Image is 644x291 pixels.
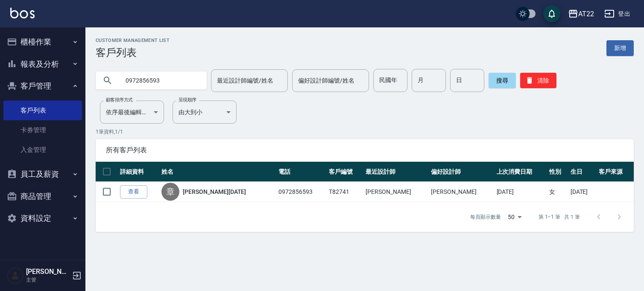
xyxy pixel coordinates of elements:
p: 第 1–1 筆 共 1 筆 [539,213,580,221]
button: save [543,5,560,22]
button: 櫃檯作業 [3,31,82,53]
a: 新增 [606,40,634,56]
button: 登出 [601,6,634,22]
div: 依序最後編輯時間 [100,101,164,124]
button: 搜尋 [489,73,516,88]
a: 入金管理 [3,140,82,160]
button: 商品管理 [3,185,82,208]
th: 生日 [568,162,597,182]
td: 0972856593 [276,182,327,202]
th: 最近設計師 [363,162,429,182]
td: [DATE] [568,182,597,202]
th: 電話 [276,162,327,182]
td: [PERSON_NAME] [363,182,429,202]
button: 客戶管理 [3,75,82,97]
button: 員工及薪資 [3,163,82,185]
th: 上次消費日期 [495,162,547,182]
a: [PERSON_NAME][DATE] [183,187,246,196]
th: 詳細資料 [118,162,159,182]
button: AT22 [565,5,597,23]
th: 偏好設計師 [429,162,494,182]
div: 50 [504,205,525,229]
td: [DATE] [495,182,547,202]
th: 客戶來源 [597,162,634,182]
a: 客戶列表 [3,101,82,120]
button: 報表及分析 [3,53,82,75]
td: T82741 [327,182,364,202]
label: 顧客排序方式 [106,97,133,103]
p: 1 筆資料, 1 / 1 [96,128,634,136]
label: 呈現順序 [179,97,196,103]
h2: Customer Management List [96,38,170,43]
button: 清除 [520,73,556,88]
input: 搜尋關鍵字 [120,69,200,92]
p: 每頁顯示數量 [470,213,501,221]
th: 性別 [547,162,568,182]
td: 女 [547,182,568,202]
a: 卡券管理 [3,120,82,140]
td: [PERSON_NAME] [429,182,494,202]
span: 所有客戶列表 [106,146,624,154]
div: 由大到小 [173,101,237,124]
h5: [PERSON_NAME] [26,267,70,276]
p: 主管 [26,276,70,284]
a: 查看 [120,185,147,199]
img: Person [7,267,24,284]
div: AT22 [578,9,594,19]
button: 資料設定 [3,207,82,229]
img: Logo [10,8,35,18]
div: 章 [161,183,179,201]
th: 客戶編號 [327,162,364,182]
th: 姓名 [159,162,276,182]
h3: 客戶列表 [96,47,170,59]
